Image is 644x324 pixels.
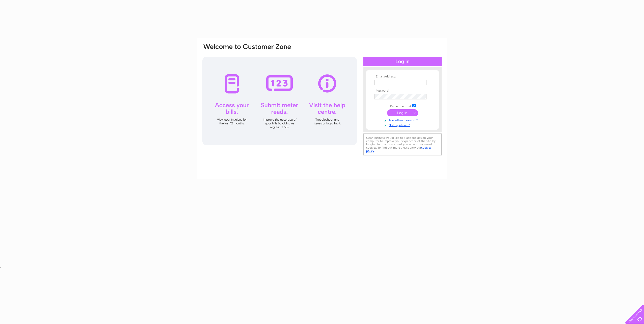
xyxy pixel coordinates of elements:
th: Email Address: [373,75,432,78]
th: Password: [373,89,432,93]
td: Remember me? [373,103,432,108]
a: Not registered? [374,122,432,127]
div: Clear Business would like to place cookies on your computer to improve your experience of the sit... [363,133,442,155]
a: cookies policy [366,146,431,153]
input: Submit [387,109,418,116]
a: Forgotten password? [374,118,432,122]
